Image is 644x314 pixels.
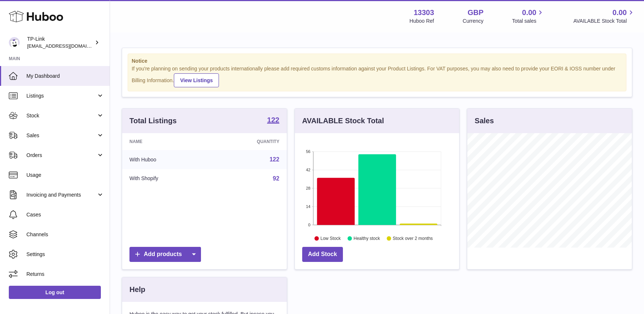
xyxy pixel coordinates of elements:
[308,223,310,227] text: 0
[512,8,545,25] a: 0.00 Total sales
[463,18,484,25] div: Currency
[122,169,211,188] td: With Shopify
[174,73,219,87] a: View Listings
[273,175,279,182] a: 92
[129,285,145,295] h3: Help
[468,8,483,18] strong: GBP
[306,149,310,154] text: 56
[26,152,96,159] span: Orders
[306,168,310,172] text: 42
[27,36,93,50] div: TP-Link
[26,92,96,99] span: Listings
[302,247,343,262] a: Add Stock
[26,132,96,139] span: Sales
[26,73,104,80] span: My Dashboard
[270,156,279,163] a: 122
[321,236,341,241] text: Low Stock
[302,116,384,126] h3: AVAILABLE Stock Total
[26,191,96,198] span: Invoicing and Payments
[475,116,494,126] h3: Sales
[414,8,434,18] strong: 13303
[612,8,627,18] span: 0.00
[512,18,545,25] span: Total sales
[410,18,434,25] div: Huboo Ref
[267,116,279,124] strong: 122
[393,236,433,241] text: Stock over 2 months
[573,8,635,25] a: 0.00 AVAILABLE Stock Total
[26,231,104,238] span: Channels
[354,236,380,241] text: Healthy stock
[26,211,104,218] span: Cases
[26,112,96,119] span: Stock
[211,133,287,150] th: Quantity
[267,116,279,125] a: 122
[9,37,20,48] img: gaby.chen@tp-link.com
[132,58,622,65] strong: Notice
[122,133,211,150] th: Name
[9,286,101,299] a: Log out
[129,247,201,262] a: Add products
[306,204,310,209] text: 14
[26,251,104,258] span: Settings
[27,43,108,49] span: [EMAIL_ADDRESS][DOMAIN_NAME]
[522,8,537,18] span: 0.00
[306,186,310,190] text: 28
[132,65,622,87] div: If you're planning on sending your products internationally please add required customs informati...
[26,172,104,179] span: Usage
[122,150,211,169] td: With Huboo
[573,18,635,25] span: AVAILABLE Stock Total
[26,271,104,278] span: Returns
[129,116,177,126] h3: Total Listings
